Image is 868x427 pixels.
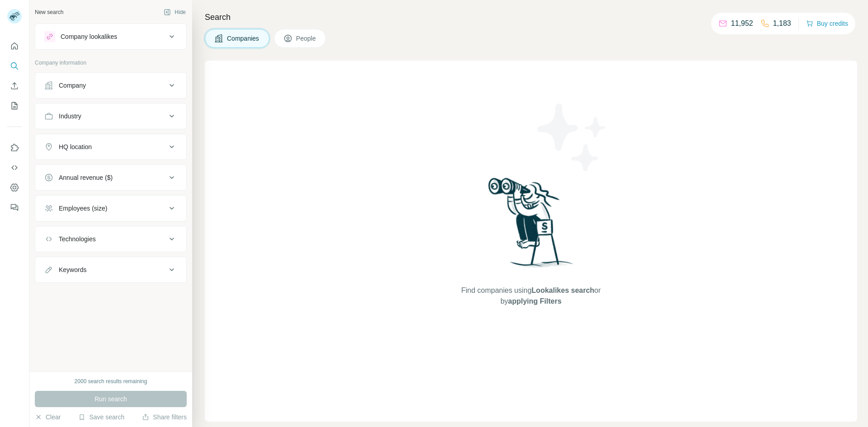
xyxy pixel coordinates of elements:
h4: Search [205,11,857,23]
button: Industry [35,105,186,127]
button: Company lookalikes [35,26,186,47]
button: Buy credits [806,17,848,30]
button: Quick start [7,38,22,54]
button: Use Surfe on LinkedIn [7,140,22,156]
img: Surfe Illustration - Woman searching with binoculars [484,175,578,276]
button: HQ location [35,136,186,158]
button: Use Surfe API [7,160,22,176]
button: Share filters [142,413,187,422]
span: Find companies using or by [458,285,603,307]
button: My lists [7,98,22,114]
div: Technologies [59,235,96,244]
div: Employees (size) [59,204,107,213]
button: Enrich CSV [7,78,22,94]
div: New search [35,8,63,16]
div: HQ location [59,142,92,151]
button: Technologies [35,228,186,250]
div: Keywords [59,265,86,274]
p: 11,952 [731,18,753,29]
span: Companies [227,34,260,43]
button: Keywords [35,259,186,281]
button: Hide [157,5,192,19]
div: Industry [59,112,81,121]
div: Annual revenue ($) [59,173,113,182]
button: Employees (size) [35,197,186,219]
div: Company lookalikes [61,32,117,41]
button: Company [35,75,186,96]
span: applying Filters [508,297,561,305]
p: Company information [35,59,187,67]
button: Search [7,58,22,74]
div: Company [59,81,86,90]
button: Annual revenue ($) [35,167,186,188]
button: Save search [78,413,124,422]
div: 2000 search results remaining [75,377,147,385]
button: Clear [35,413,61,422]
p: 1,183 [773,18,791,29]
span: People [296,34,317,43]
span: Lookalikes search [532,286,594,294]
button: Feedback [7,199,22,216]
img: Surfe Illustration - Stars [531,97,613,178]
button: Dashboard [7,179,22,196]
